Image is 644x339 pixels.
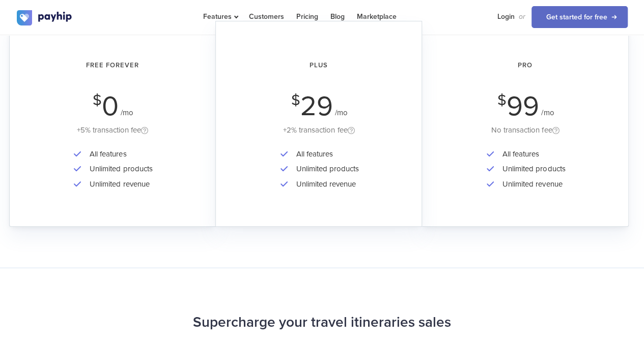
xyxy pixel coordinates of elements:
div: +2% transaction fee [230,124,407,137]
li: Unlimited revenue [291,177,359,192]
li: All features [291,147,359,162]
li: Unlimited revenue [85,177,152,192]
span: /mo [541,108,554,117]
span: $ [497,94,507,107]
h2: Plus [230,52,407,79]
h2: Pro [436,52,614,79]
li: All features [497,147,565,162]
span: 29 [300,90,333,123]
div: +5% transaction fee [24,124,202,137]
span: Features [203,12,237,21]
h2: Free Forever [24,52,202,79]
li: Unlimited revenue [497,177,565,192]
span: $ [93,94,102,107]
span: /mo [335,108,348,117]
a: Get started for free [531,6,628,28]
li: All features [85,147,152,162]
h2: Supercharge your travel itineraries sales [17,309,628,336]
li: Unlimited products [85,162,152,176]
img: logo.svg [17,10,73,25]
span: /mo [121,108,133,117]
li: Unlimited products [291,162,359,176]
span: 0 [102,90,119,123]
span: $ [291,94,300,107]
li: Unlimited products [497,162,565,176]
span: 99 [507,90,539,123]
div: No transaction fee [436,124,614,137]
